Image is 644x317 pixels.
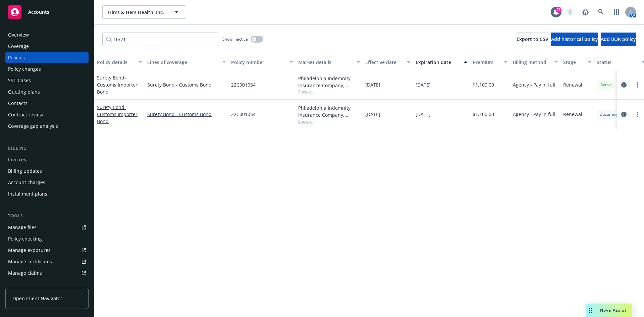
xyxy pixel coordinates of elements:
button: Billing method [510,54,560,70]
span: [DATE] [365,81,380,88]
div: Premium [473,59,500,66]
span: Export to CSV [517,36,548,42]
div: Billing [5,145,89,152]
a: Coverage gap analysis [5,121,89,131]
span: - Customs Importer Bond [97,104,138,124]
span: Active [599,82,613,88]
div: Manage exposures [8,245,51,256]
a: Manage claims [5,268,89,278]
span: Nova Assist [600,307,627,313]
div: Quoting plans [8,87,40,97]
div: Manage BORs [8,279,40,290]
div: Tools [5,213,89,219]
span: Accounts [28,9,49,15]
a: circleInformation [620,110,628,118]
div: Drag to move [586,304,595,317]
a: more [633,110,641,118]
a: Surety Bond [97,104,138,124]
span: Renewal [563,81,582,88]
span: Hims & Hers Health, Inc. [108,9,166,16]
div: Manage certificates [8,256,52,267]
span: Add historical policy [551,36,598,42]
div: Policy checking [8,233,42,244]
a: Manage certificates [5,256,89,267]
a: Account charges [5,177,89,188]
span: Renewal [563,111,582,118]
a: Start snowing [563,5,577,19]
a: Policies [5,52,89,63]
div: Philadelphia Indemnity Insurance Company, Philadelphia Insurance Companies, CA [PERSON_NAME] & Co... [298,75,360,89]
a: Installment plans [5,189,89,199]
button: Policy details [94,54,145,70]
span: [DATE] [416,111,431,118]
div: Policy changes [8,64,41,74]
a: Quoting plans [5,87,89,97]
a: Manage BORs [5,279,89,290]
div: Coverage gap analysis [8,121,58,131]
span: Add BOR policy [601,36,636,42]
span: [DATE] [365,111,380,118]
a: SSC Cases [5,75,89,86]
div: Manage files [8,222,37,233]
div: Contract review [8,109,43,120]
button: Add BOR policy [601,33,636,46]
span: $1,100.00 [473,111,494,118]
a: Policy checking [5,233,89,244]
button: Lines of coverage [145,54,228,70]
button: Effective date [363,54,413,70]
div: Lines of coverage [147,59,218,66]
div: Invoices [8,154,26,165]
button: Nova Assist [586,304,632,317]
a: Overview [5,30,89,40]
span: [DATE] [416,81,431,88]
div: Billing updates [8,166,42,176]
a: Surety Bond - Customs Bond [147,111,226,118]
div: Contacts [8,98,28,109]
button: Market details [296,54,363,70]
div: Policy number [231,59,285,66]
button: Add historical policy [551,33,598,46]
a: circleInformation [620,81,628,89]
a: Policy changes [5,64,89,74]
div: Stage [563,59,584,66]
span: - Customs Importer Bond [97,74,138,95]
input: Filter by keyword... [102,33,218,46]
div: Effective date [365,59,403,66]
a: Switch app [610,5,623,19]
div: Account charges [8,177,45,188]
a: Surety Bond [97,74,138,95]
a: Manage exposures [5,245,89,256]
button: Export to CSV [517,33,548,46]
div: Status [597,59,638,66]
a: Invoices [5,154,89,165]
div: Policy details [97,59,135,66]
a: Contacts [5,98,89,109]
button: Policy number [228,54,296,70]
div: Billing method [513,59,550,66]
span: Open Client Navigator [12,295,62,302]
a: Surety Bond - Customs Bond [147,81,226,88]
button: Premium [470,54,510,70]
a: Accounts [5,3,89,21]
a: Search [594,5,608,19]
a: Billing updates [5,166,89,176]
a: Contract review [5,109,89,120]
div: Market details [298,59,353,66]
button: Stage [560,54,594,70]
a: more [633,81,641,89]
div: SSC Cases [8,75,31,86]
span: Show all [298,118,360,124]
div: Philadelphia Indemnity Insurance Company, Philadelphia Insurance Companies, CA [PERSON_NAME] & Co... [298,104,360,118]
div: Manage claims [8,268,42,278]
div: Coverage [8,41,29,52]
span: Agency - Pay in full [513,81,555,88]
span: $1,100.00 [473,81,494,88]
div: Installment plans [8,189,47,199]
button: Hims & Hers Health, Inc. [102,5,186,19]
span: 22C001054 [231,81,256,88]
div: 27 [555,7,561,13]
a: Manage files [5,222,89,233]
span: 22C001054 [231,111,256,118]
div: Policies [8,52,25,63]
